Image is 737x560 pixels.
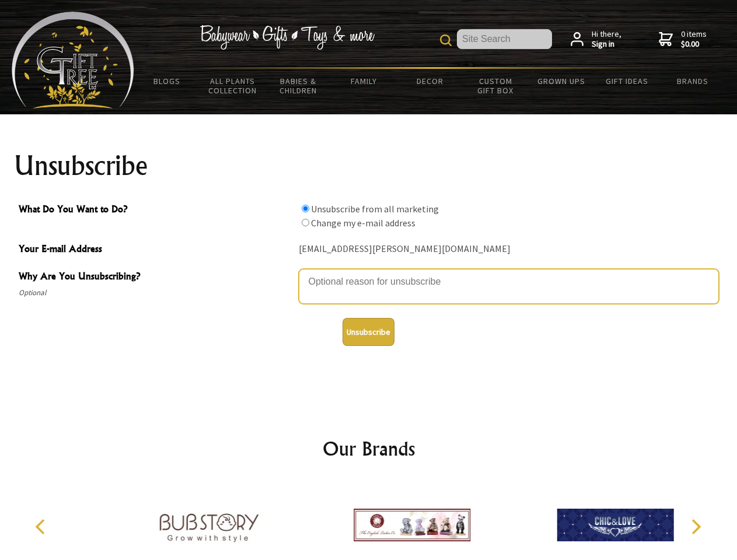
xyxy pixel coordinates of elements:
[681,39,707,50] strong: $0.00
[23,435,714,463] h2: Our Brands
[19,242,293,258] span: Your E-mail Address
[440,34,452,46] img: product search
[302,205,309,212] input: What Do You Want to Do?
[571,29,621,50] a: Hi there,Sign in
[299,240,719,258] div: [EMAIL_ADDRESS][PERSON_NAME][DOMAIN_NAME]
[528,69,594,93] a: Grown Ups
[19,202,293,219] span: What Do You Want to Do?
[200,69,266,103] a: All Plants Collection
[683,514,708,540] button: Next
[12,12,134,108] img: Babyware - Gifts - Toys and more...
[660,69,726,93] a: Brands
[397,69,463,93] a: Decor
[331,69,397,93] a: Family
[457,29,552,49] input: Site Search
[200,25,375,50] img: Babywear - Gifts - Toys & more
[302,219,309,226] input: What Do You Want to Do?
[592,29,621,50] span: Hi there,
[592,39,621,50] strong: Sign in
[29,514,55,540] button: Previous
[681,29,707,50] span: 0 items
[14,152,724,180] h1: Unsubscribe
[311,203,439,215] label: Unsubscribe from all marketing
[463,69,529,103] a: Custom Gift Box
[19,286,293,300] span: Optional
[594,69,660,93] a: Gift Ideas
[266,69,331,103] a: Babies & Children
[343,318,394,346] button: Unsubscribe
[659,29,707,50] a: 0 items$0.00
[311,217,415,229] label: Change my e-mail address
[299,269,719,304] textarea: Why Are You Unsubscribing?
[19,269,293,286] span: Why Are You Unsubscribing?
[134,69,200,93] a: BLOGS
